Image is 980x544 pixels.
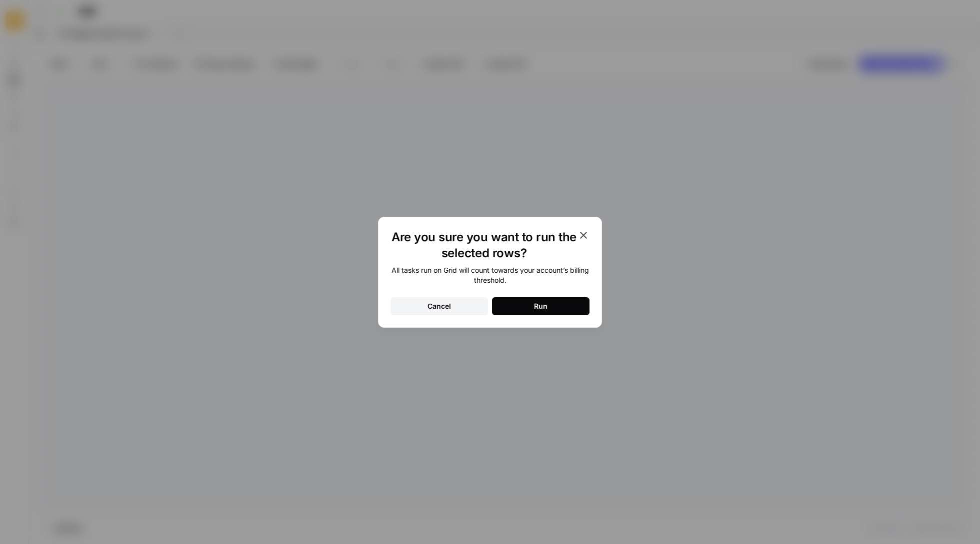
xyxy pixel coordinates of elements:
div: Run [534,301,547,311]
button: Cancel [390,297,488,315]
button: Run [492,297,589,315]
h1: Are you sure you want to run the selected rows? [390,229,577,261]
div: Cancel [427,301,451,311]
div: All tasks run on Grid will count towards your account’s billing threshold. [390,265,589,285]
